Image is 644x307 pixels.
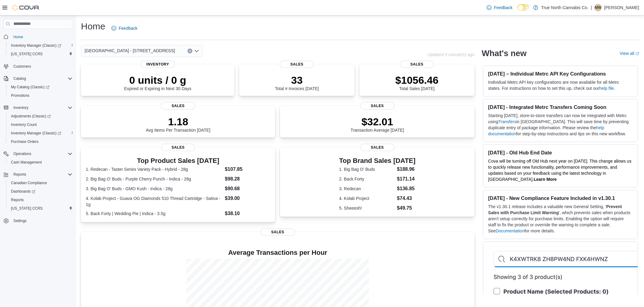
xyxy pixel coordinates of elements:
[6,137,75,146] button: Purchase Orders
[397,166,415,173] dd: $188.96
[6,120,75,129] button: Inventory Count
[11,150,72,157] span: Operations
[6,91,75,100] button: Promotions
[187,49,192,53] button: Clear input
[496,228,524,233] a: Documentation
[9,113,72,120] span: Adjustments (Classic)
[339,176,394,182] dt: 2. Back Forty
[360,144,394,151] span: Sales
[9,138,72,145] span: Purchase Orders
[13,218,26,223] span: Settings
[488,159,632,182] span: Cova will be turning off Old Hub next year on [DATE]. This change allows us to quickly release ne...
[591,4,592,11] p: |
[4,30,72,241] nav: Complex example
[13,35,23,39] span: Home
[397,204,415,212] dd: $49.75
[194,49,199,53] button: Open list of options
[1,103,75,112] button: Inventory
[339,195,394,201] dt: 4. Kolab Project
[6,50,75,58] button: [US_STATE] CCRS
[6,204,75,213] button: [US_STATE] CCRS
[86,211,222,217] dt: 5. Back Forty | Wedding Pie | Indica - 3.5g
[86,157,270,164] h3: Top Product Sales [DATE]
[9,42,72,49] span: Inventory Manager (Classic)
[11,206,43,211] span: [US_STATE] CCRS
[85,47,175,54] span: [GEOGRAPHIC_DATA] - [STREET_ADDRESS]
[109,22,140,34] a: Feedback
[339,157,415,164] h3: Top Brand Sales [DATE]
[339,205,394,211] dt: 5. Sheeesh!
[498,119,516,124] a: Transfers
[124,74,191,91] div: Expired or Expiring in Next 30 Days
[146,116,210,133] div: Avg Items Per Transaction [DATE]
[11,171,29,178] button: Reports
[11,62,72,70] span: Customers
[141,61,175,68] span: Inventory
[1,74,75,83] button: Catalog
[488,79,633,91] p: Individual Metrc API key configurations are now available for all Metrc states. For instructions ...
[9,113,53,120] a: Adjustments (Classic)
[11,75,72,82] span: Catalog
[11,104,72,111] span: Inventory
[9,130,72,137] span: Inventory Manager (Classic)
[86,195,222,207] dt: 4. Kolab Project - Guava OG Diamonds 510 Thread Cartridge - Sativa - 1g
[86,186,222,192] dt: 3. Big Bag O' Buds - GMO Kush - Indica - 28g
[11,33,26,41] a: Home
[9,179,72,187] span: Canadian Compliance
[81,20,105,32] h1: Home
[13,151,31,156] span: Operations
[225,166,271,173] dd: $107.85
[1,32,75,41] button: Home
[11,43,61,48] span: Inventory Manager (Classic)
[395,74,439,86] p: $1056.46
[11,85,49,89] span: My Catalog (Classic)
[395,74,439,91] div: Total Sales [DATE]
[225,210,271,217] dd: $38.10
[9,92,32,99] a: Promotions
[9,138,41,145] a: Purchase Orders
[161,144,195,151] span: Sales
[1,170,75,179] button: Reports
[13,64,31,69] span: Customers
[9,92,72,99] span: Promotions
[275,74,319,86] p: 33
[488,113,633,137] p: Starting [DATE], store-to-store transfers can now be integrated with Metrc using in [GEOGRAPHIC_D...
[11,104,31,111] button: Inventory
[9,121,39,128] a: Inventory Count
[225,185,271,192] dd: $90.68
[13,172,26,177] span: Reports
[225,195,271,202] dd: $39.00
[397,185,415,192] dd: $136.85
[620,51,639,56] a: View allExternal link
[11,217,29,224] a: Settings
[1,216,75,225] button: Settings
[161,102,195,110] span: Sales
[11,63,33,70] a: Customers
[11,93,30,98] span: Promotions
[9,42,64,49] a: Inventory Manager (Classic)
[339,186,394,192] dt: 3. Redecan
[9,159,44,166] a: Cash Management
[6,129,75,137] a: Inventory Manager (Classic)
[11,33,72,41] span: Home
[488,125,604,136] a: help documentation
[351,116,404,128] p: $32.01
[11,197,24,202] span: Reports
[488,71,633,77] h3: [DATE] – Individual Metrc API Key Configurations
[488,204,622,215] strong: Prevent Sales with Purchase Limit Warning
[9,159,72,166] span: Cash Management
[9,50,45,58] a: [US_STATE] CCRS
[482,49,527,58] h2: What's new
[9,83,52,91] a: My Catalog (Classic)
[11,139,39,144] span: Purchase Orders
[9,121,72,128] span: Inventory Count
[11,217,72,224] span: Settings
[86,176,222,182] dt: 2. Big Bag O' Buds - Purple Cherry Punch - Indica - 28g
[6,112,75,120] a: Adjustments (Classic)
[11,150,34,157] button: Operations
[9,205,72,212] span: Washington CCRS
[599,86,614,91] a: help file
[11,180,47,185] span: Canadian Compliance
[397,175,415,183] dd: $171.14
